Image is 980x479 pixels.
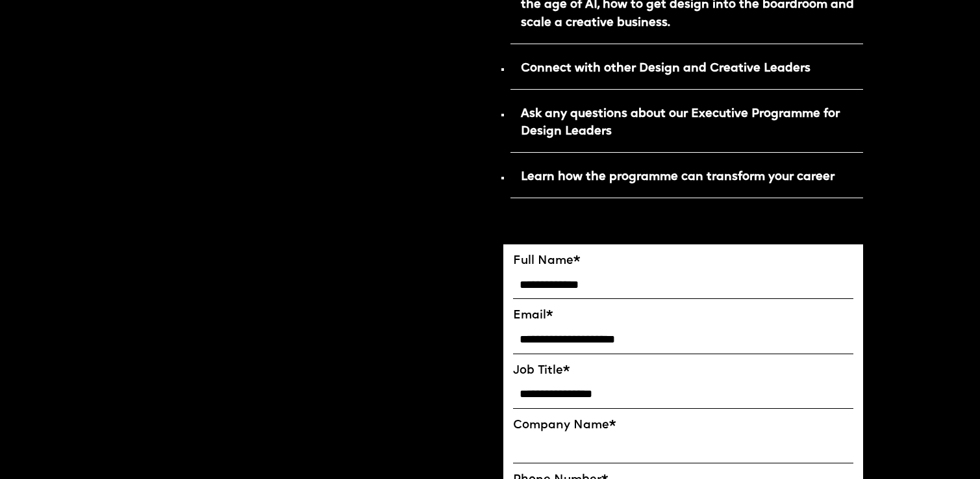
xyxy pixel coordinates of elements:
[513,309,854,323] label: Email
[513,364,854,378] label: Job Title
[521,62,810,75] strong: Connect with other Design and Creative Leaders
[521,108,840,138] strong: Ask any questions about our Executive Programme for Design Leaders
[521,171,835,183] strong: Learn how the programme can transform your career
[513,254,854,268] label: Full Name
[513,419,854,433] label: Company Name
